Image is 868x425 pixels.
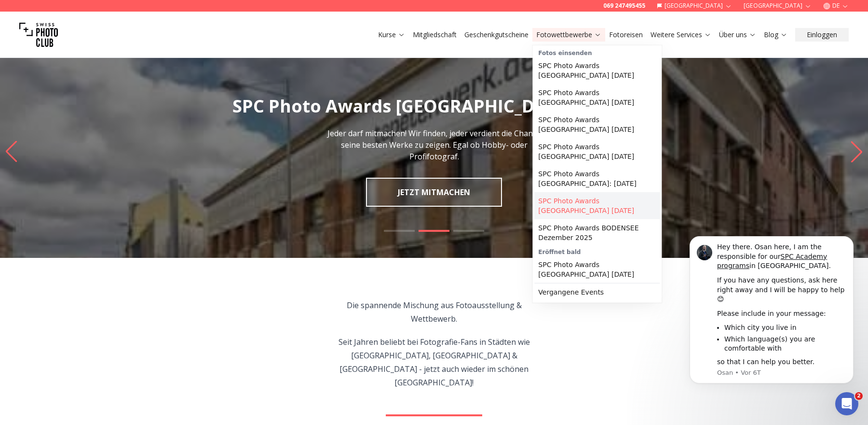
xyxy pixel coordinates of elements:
div: Eröffnet bald [534,246,660,256]
button: Über uns [715,28,760,42]
iframe: Intercom notifications Nachricht [675,234,868,420]
a: SPC Photo Awards [GEOGRAPHIC_DATA] [DATE] [534,111,660,138]
img: Swiss photo club [19,15,58,54]
button: Weitere Services [647,28,715,42]
a: Fotoreisen [609,30,643,40]
a: SPC Photo Awards [GEOGRAPHIC_DATA] [DATE] [534,57,660,84]
button: Mitgliedschaft [409,28,461,42]
button: Fotoreisen [605,28,647,42]
a: Fotowettbewerbe [536,30,601,40]
a: Mitgliedschaft [413,30,457,40]
a: SPC Photo Awards [GEOGRAPHIC_DATA] [DATE] [534,192,660,219]
p: Die spannende Mischung aus Fotoausstellung & Wettbewerb. [324,298,544,326]
p: Jeder darf mitmachen! Wir finden, jeder verdient die Chance seine besten Werke zu zeigen. Egal ob... [326,127,542,162]
a: SPC Photo Awards [GEOGRAPHIC_DATA]: [DATE] [534,165,660,192]
a: SPC Photo Awards BODENSEE Dezember 2025 [534,219,660,246]
a: JETZT MITMACHEN [366,178,502,207]
a: Vergangene Events [534,283,660,301]
iframe: Intercom live chat [835,392,858,415]
button: Blog [760,28,791,42]
a: 069 247495455 [603,2,645,10]
button: Geschenkgutscheine [461,28,532,42]
a: SPC Photo Awards [GEOGRAPHIC_DATA] [DATE] [534,138,660,165]
div: Fotos einsenden [534,47,660,57]
a: Kurse [378,30,405,40]
button: Kurse [374,28,409,42]
a: Weitere Services [651,30,711,40]
p: Seit Jahren beliebt bei Fotografie-Fans in Städten wie [GEOGRAPHIC_DATA], [GEOGRAPHIC_DATA] & [GE... [324,335,544,389]
button: Fotowettbewerbe [532,28,605,42]
a: SPC Photo Awards [GEOGRAPHIC_DATA] [DATE] [534,256,660,283]
span: 2 [855,392,863,400]
a: Über uns [719,30,756,40]
button: Einloggen [795,28,849,42]
a: Blog [764,30,787,40]
a: Geschenkgutscheine [464,30,529,40]
a: SPC Photo Awards [GEOGRAPHIC_DATA] [DATE] [534,84,660,111]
